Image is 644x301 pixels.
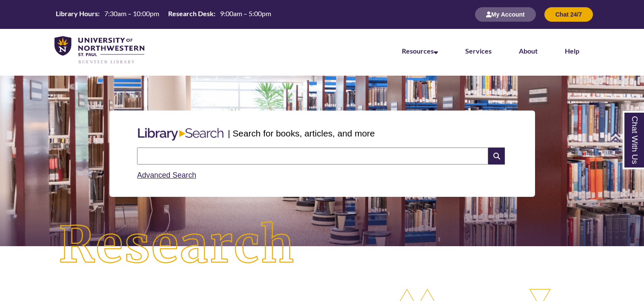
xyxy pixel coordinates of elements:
a: Back to Top [610,131,642,142]
span: 9:00am – 5:00pm [220,9,271,17]
i: Search [488,148,504,165]
table: Hours Today [52,9,275,20]
th: Research Desk: [165,9,217,18]
a: Services [465,47,492,55]
p: | Search for books, articles, and more [228,127,375,140]
button: Chat 24/7 [544,7,593,22]
a: About [519,47,538,55]
a: Advanced Search [137,171,196,179]
a: Chat 24/7 [544,11,593,18]
button: My Account [475,7,536,22]
th: Library Hours: [52,9,101,18]
img: UNWSP Library Logo [54,36,144,65]
a: Hours Today [52,9,275,20]
a: Help [565,47,579,55]
img: Research [32,195,322,296]
a: My Account [475,11,536,18]
span: 7:30am – 10:00pm [104,9,159,17]
a: Resources [402,47,438,55]
img: Libary Search [134,125,228,144]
